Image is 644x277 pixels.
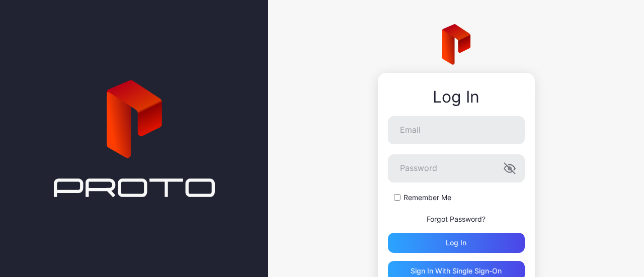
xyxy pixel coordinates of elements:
input: Password [388,154,525,182]
div: Sign in With Single Sign-On [411,267,502,275]
div: Log in [446,239,466,247]
input: Email [388,116,525,144]
button: Password [504,162,516,174]
a: Forgot Password? [427,215,486,223]
button: Log in [388,233,525,253]
div: Log In [388,88,525,106]
label: Remember Me [404,193,451,203]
